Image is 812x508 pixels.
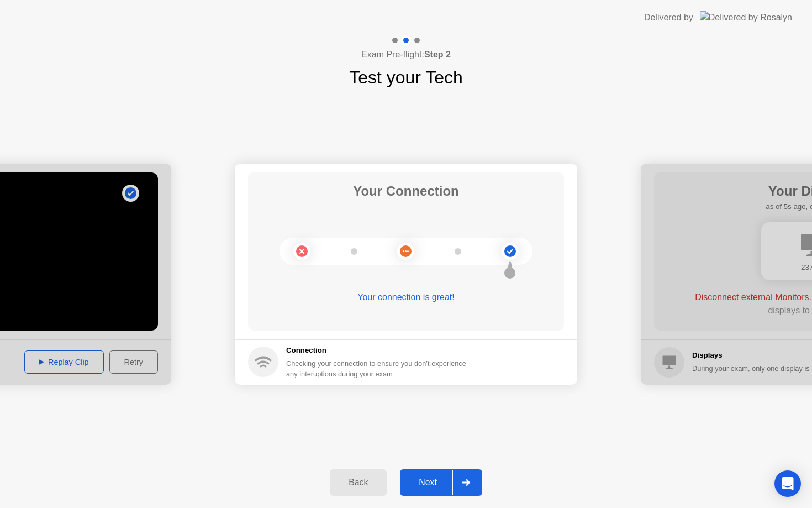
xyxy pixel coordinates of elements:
div: Your connection is great! [248,291,564,304]
h5: Connection [286,345,473,356]
h1: Your Connection [353,181,459,201]
div: Back [333,478,383,488]
div: Checking your connection to ensure you don’t experience any interuptions during your exam [286,358,473,379]
h4: Exam Pre-flight: [361,48,451,61]
button: Back [330,469,387,496]
img: Delivered by Rosalyn [700,11,792,24]
div: Delivered by [644,11,693,24]
button: Next [400,469,482,496]
b: Step 2 [424,50,451,59]
div: Next [403,478,452,488]
h1: Test your Tech [349,64,463,91]
div: Open Intercom Messenger [774,470,801,497]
